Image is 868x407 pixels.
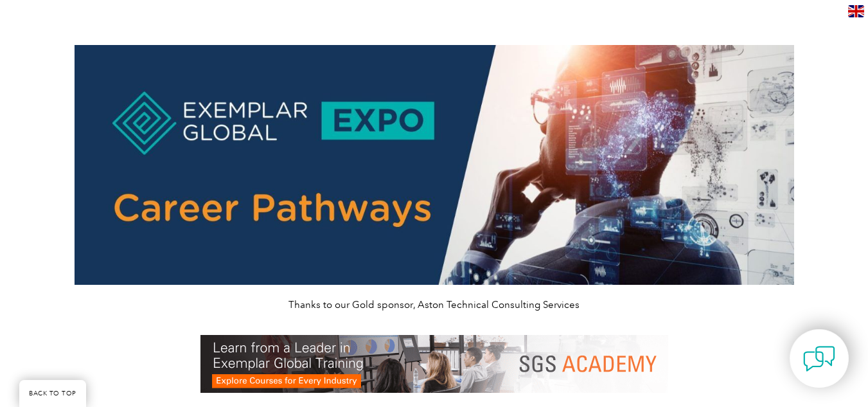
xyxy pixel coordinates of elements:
img: career pathways [75,45,794,285]
img: en [848,5,864,17]
p: Thanks to our Gold sponsor, Aston Technical Consulting Services [75,298,794,312]
img: contact-chat.png [803,343,835,375]
a: BACK TO TOP [19,380,86,407]
img: SGS [200,335,668,393]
